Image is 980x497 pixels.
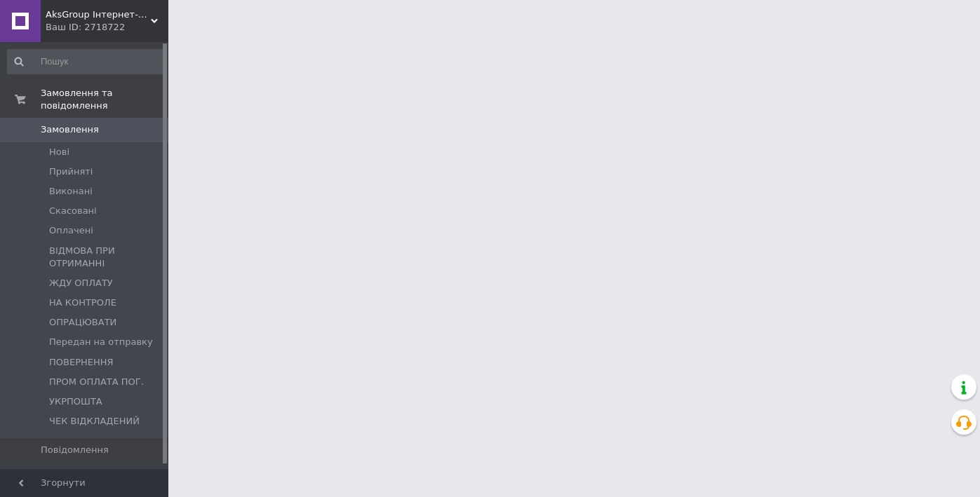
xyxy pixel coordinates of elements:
span: УКРПОШТА [49,395,102,408]
span: НА КОНТРОЛЕ [49,297,116,309]
span: ЖДУ ОПЛАТУ [49,277,113,290]
span: Передан на отправку [49,336,153,348]
span: Оплачені [49,224,93,237]
span: Покупці [41,468,79,481]
span: AksGroup Інтернет-магазин автотоварів aksgroup.com.ua [46,8,151,21]
div: Ваш ID: 2718722 [46,21,168,34]
input: Пошук [7,49,166,74]
span: Замовлення [41,123,99,136]
span: ЧЕК ВІДКЛАДЕНИЙ [49,415,140,428]
span: Замовлення та повідомлення [41,87,168,112]
span: ПОВЕРНЕННЯ [49,356,114,369]
span: ОПРАЦЮВАТИ [49,316,116,329]
span: ПРОМ ОПЛАТА ПОГ. [49,376,144,388]
span: Прийняті [49,165,93,178]
span: ВІДМОВА ПРИ ОТРИМАННІ [49,245,164,270]
span: Скасовані [49,205,97,217]
span: Повідомлення [41,444,109,456]
span: Виконані [49,185,93,198]
span: Нові [49,146,69,158]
